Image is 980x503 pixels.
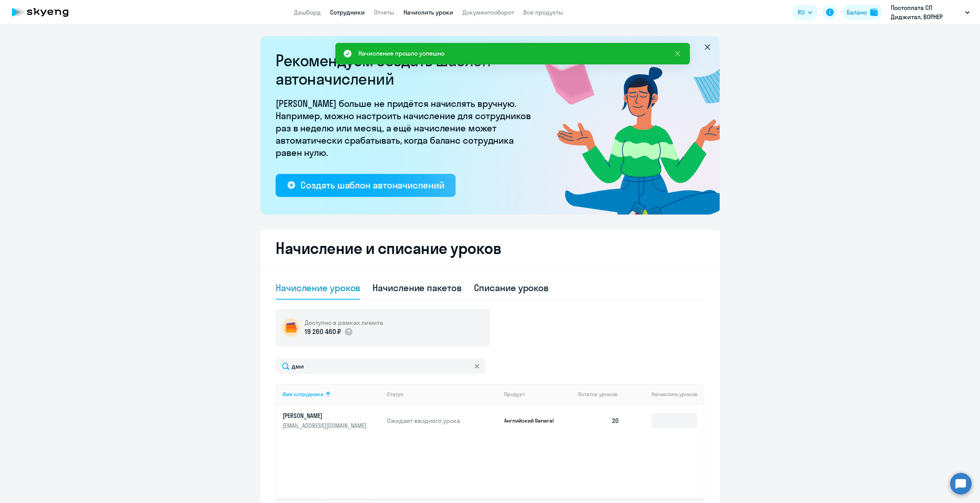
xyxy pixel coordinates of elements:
[891,3,962,21] p: Постоплата СП Диджитал, ВОРНЕР МЬЮЗИК, ООО
[276,359,485,374] input: Поиск по имени, email, продукту или статусу
[387,416,498,425] p: Ожидает вводного урока
[305,318,383,327] h5: Доступно в рамках лимита
[474,282,549,294] div: Списание уроков
[276,97,536,159] p: [PERSON_NAME] больше не придётся начислять вручную. Например, можно настроить начисление для сотр...
[283,411,381,430] a: [PERSON_NAME][EMAIL_ADDRESS][DOMAIN_NAME]
[798,8,805,17] span: RU
[578,391,617,398] span: Остаток уроков
[387,391,498,398] div: Статус
[276,51,536,88] h2: Рекомендуем создать шаблон автоначислений
[387,391,403,398] div: Статус
[842,5,882,20] button: Балансbalance
[626,384,704,405] th: Начислить уроков
[578,391,626,398] div: Остаток уроков
[847,8,867,17] div: Баланс
[305,327,341,337] p: 19 260 460 ₽
[330,8,365,16] a: Сотрудники
[462,8,514,16] a: Документооборот
[572,405,626,437] td: 20
[282,318,300,337] img: wallet-circle.png
[283,411,368,420] p: [PERSON_NAME]
[504,417,562,424] p: Английский General
[887,3,973,21] button: Постоплата СП Диджитал, ВОРНЕР МЬЮЗИК, ООО
[283,391,381,398] div: Имя сотрудника
[523,8,563,16] a: Все продукты
[294,8,321,16] a: Дашборд
[283,421,368,430] p: [EMAIL_ADDRESS][DOMAIN_NAME]
[792,5,818,20] button: RU
[372,282,461,294] div: Начисление пакетов
[276,239,704,257] h2: Начисление и списание уроков
[358,49,444,58] div: Начисление прошло успешно
[374,8,394,16] a: Отчеты
[301,179,444,191] div: Создать шаблон автоначислений
[504,391,572,398] div: Продукт
[504,391,525,398] div: Продукт
[283,391,323,398] div: Имя сотрудника
[403,8,453,16] a: Начислить уроки
[870,8,878,16] img: balance
[276,282,360,294] div: Начисление уроков
[276,174,456,197] button: Создать шаблон автоначислений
